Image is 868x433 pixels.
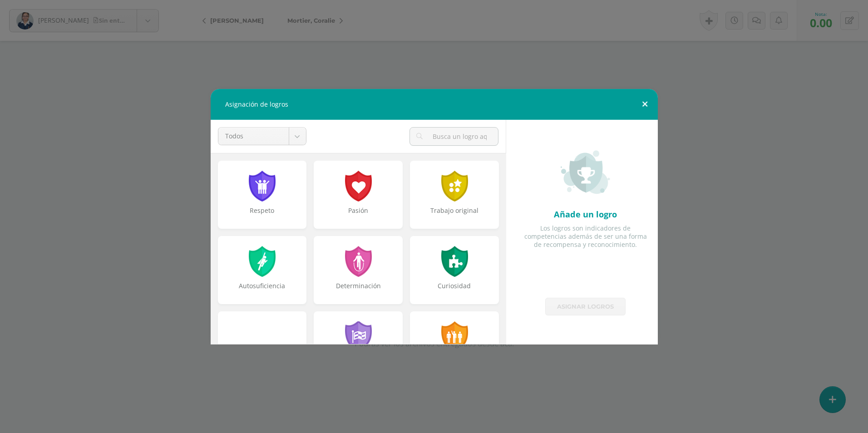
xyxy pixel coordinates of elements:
span: Todos [225,128,282,145]
div: Pasión [315,206,402,224]
div: Respeto [219,206,306,224]
div: Asignación de logros [211,89,658,120]
a: Todos [218,128,306,145]
div: Añade un logro [521,209,651,220]
a: Asignar logros [545,298,626,315]
button: Close (Esc) [632,89,658,120]
div: Determinación [315,281,402,300]
input: Busca un logro aquí... [410,128,498,145]
div: Curiosidad [411,281,498,300]
div: Autosuficiencia [219,281,306,300]
div: Trabajo original [411,206,498,224]
div: Los logros son indicadores de competencias además de ser una forma de recompensa y reconocimiento. [521,224,651,249]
